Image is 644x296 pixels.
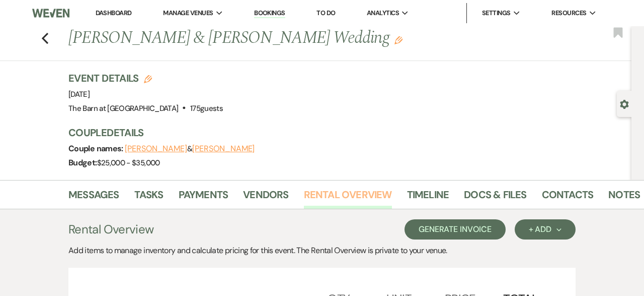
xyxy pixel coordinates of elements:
[97,158,160,168] span: $25,000 - $35,000
[96,9,132,17] a: Dashboard
[125,144,255,154] span: &
[163,8,213,18] span: Manage Venues
[68,71,223,85] h3: Event Details
[254,9,285,18] a: Bookings
[192,145,255,153] button: [PERSON_NAME]
[620,99,629,108] button: Open lead details
[407,187,449,209] a: Timeline
[68,126,621,140] h3: Couple Details
[529,225,561,233] div: + Add
[134,187,164,209] a: Tasks
[190,103,223,113] span: 175 guests
[608,187,640,209] a: Notes
[68,103,178,113] span: The Barn at [GEOGRAPHIC_DATA]
[32,3,69,24] img: Weven Logo
[68,220,153,239] h3: Rental Overview
[179,187,228,209] a: Payments
[542,187,594,209] a: Contacts
[125,145,187,153] button: [PERSON_NAME]
[243,187,288,209] a: Vendors
[464,187,526,209] a: Docs & Files
[367,8,399,18] span: Analytics
[68,157,97,168] span: Budget:
[68,89,90,99] span: [DATE]
[304,187,392,209] a: Rental Overview
[68,143,125,154] span: Couple names:
[405,219,506,240] button: Generate Invoice
[316,9,335,17] a: To Do
[551,8,586,18] span: Resources
[68,187,119,209] a: Messages
[515,219,576,240] button: + Add
[394,35,403,44] button: Edit
[68,245,576,257] div: Add items to manage inventory and calculate pricing for this event. The Rental Overview is privat...
[482,8,511,18] span: Settings
[68,26,515,50] h1: [PERSON_NAME] & [PERSON_NAME] Wedding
